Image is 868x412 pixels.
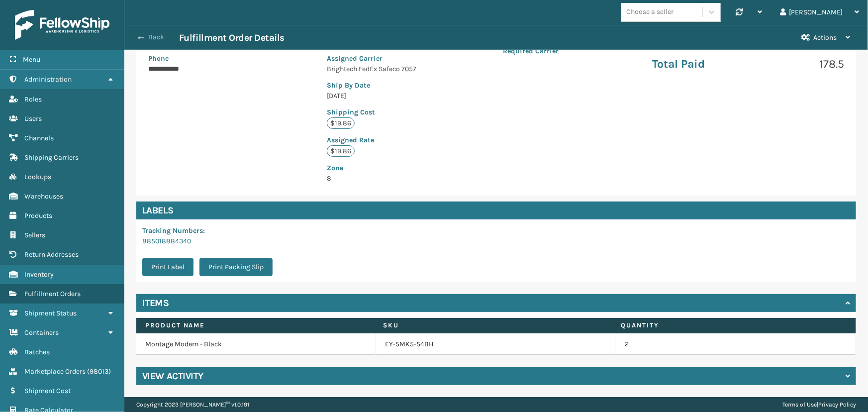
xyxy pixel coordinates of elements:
[327,64,436,74] p: Brightech FedEx Safeco 7057
[136,333,376,355] td: Montage Modern - Black
[503,46,584,56] p: Required Carrier
[24,134,54,142] span: Channels
[754,57,844,72] p: 178.5
[383,321,602,330] label: SKU
[24,309,77,317] span: Shipment Status
[782,397,856,412] div: |
[327,163,436,183] span: 8
[136,397,249,412] p: Copyright 2023 [PERSON_NAME]™ v 1.0.191
[24,173,51,181] span: Lookups
[24,192,63,201] span: Warehouses
[818,401,856,408] a: Privacy Policy
[652,57,742,72] p: Total Paid
[327,117,355,129] p: $19.86
[24,211,52,220] span: Products
[24,75,72,84] span: Administration
[24,114,42,123] span: Users
[621,321,841,330] label: Quantity
[179,32,285,44] h3: Fulfillment Order Details
[24,153,79,162] span: Shipping Carriers
[142,226,205,235] span: Tracking Numbers :
[133,33,179,42] button: Back
[385,339,433,349] a: EY-5MK5-54BH
[199,258,273,276] button: Print Packing Slip
[148,53,260,64] p: Phone
[142,297,169,309] h4: Items
[136,202,856,219] h4: Labels
[813,33,837,42] span: Actions
[24,250,79,259] span: Return Addresses
[782,401,817,408] a: Terms of Use
[626,7,674,17] div: Choose a seller
[142,370,203,382] h4: View Activity
[24,367,86,376] span: Marketplace Orders
[23,55,40,64] span: Menu
[145,321,365,330] label: Product Name
[327,135,436,145] p: Assigned Rate
[327,107,436,117] p: Shipping Cost
[24,231,45,239] span: Sellers
[327,163,436,173] p: Zone
[24,348,50,356] span: Batches
[327,145,355,157] p: $19.86
[24,290,81,298] span: Fulfillment Orders
[327,53,436,64] p: Assigned Carrier
[142,237,191,245] a: 885018884340
[24,270,54,279] span: Inventory
[792,25,859,50] button: Actions
[24,387,71,395] span: Shipment Cost
[24,95,42,103] span: Roles
[327,80,436,91] p: Ship By Date
[15,10,109,40] img: logo
[327,91,436,101] p: [DATE]
[87,367,111,376] span: ( 98013 )
[24,328,59,337] span: Containers
[142,258,193,276] button: Print Label
[616,333,856,355] td: 2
